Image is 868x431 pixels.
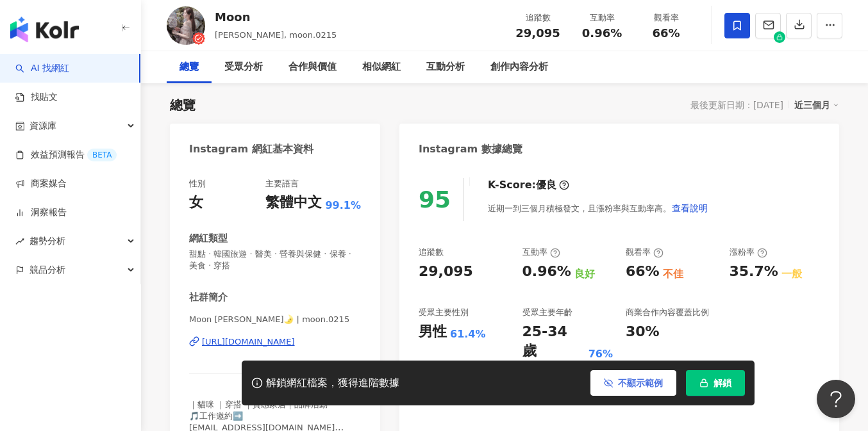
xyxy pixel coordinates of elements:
span: rise [15,237,24,246]
div: 76% [588,347,613,361]
div: 良好 [574,267,595,281]
span: Moon [PERSON_NAME]🌛 | moon.0215 [189,314,361,325]
span: 99.1% [325,199,361,213]
div: 近三個月 [794,97,839,113]
div: 受眾分析 [224,60,263,75]
div: 創作內容分析 [490,60,548,75]
span: [PERSON_NAME], moon.0215 [215,30,337,40]
div: 受眾主要年齡 [522,307,572,318]
div: 男性 [419,322,447,342]
div: [URL][DOMAIN_NAME] [202,336,295,348]
div: 66% [626,262,660,282]
button: 查看說明 [671,195,708,221]
div: 35.7% [730,262,778,282]
div: 一般 [781,267,802,281]
span: 66% [652,27,680,40]
a: 商案媒合 [15,177,67,190]
span: 查看說明 [672,203,708,213]
button: 不顯示範例 [590,370,676,396]
div: 相似網紅 [362,60,401,75]
div: 女 [189,193,203,213]
a: [URL][DOMAIN_NAME] [189,336,361,348]
div: 總覽 [170,96,196,114]
div: 61.4% [450,327,486,341]
span: 29,095 [515,26,560,40]
a: 洞察報告 [15,206,67,219]
div: Instagram 數據總覽 [419,142,522,156]
div: 30% [626,322,660,342]
div: 0.96% [522,262,571,282]
div: 受眾主要性別 [419,307,469,318]
span: 趨勢分析 [29,227,65,256]
div: K-Score : [488,178,569,192]
div: 繁體中文 [265,193,322,213]
a: 找貼文 [15,91,58,104]
div: 互動分析 [426,60,465,75]
div: 29,095 [419,262,473,282]
div: 漲粉率 [730,247,767,258]
div: 總覽 [179,60,199,75]
div: 互動率 [522,247,560,258]
div: 網紅類型 [189,232,228,245]
div: 優良 [536,178,556,192]
img: logo [10,17,79,42]
div: 追蹤數 [419,247,444,258]
div: 追蹤數 [513,12,562,24]
span: 不顯示範例 [618,378,663,388]
div: 近期一到三個月積極發文，且漲粉率與互動率高。 [488,195,708,221]
button: 解鎖 [686,370,745,396]
div: 解鎖網紅檔案，獲得進階數據 [266,377,399,390]
div: 觀看率 [642,12,690,24]
span: 甜點 · 韓國旅遊 · 醫美 · 營養與保健 · 保養 · 美食 · 穿搭 [189,248,361,272]
div: 95 [419,186,451,213]
div: 社群簡介 [189,291,228,304]
div: 性別 [189,178,206,190]
div: 不佳 [663,267,683,281]
span: 資源庫 [29,111,56,140]
div: 觀看率 [626,247,664,258]
div: 商業合作內容覆蓋比例 [626,307,709,318]
div: 合作與價值 [288,60,337,75]
span: 競品分析 [29,256,65,284]
div: 最後更新日期：[DATE] [690,100,783,110]
div: 主要語言 [265,178,299,190]
div: Moon [215,9,337,25]
span: 解鎖 [714,378,731,388]
div: Instagram 網紅基本資料 [189,142,313,156]
a: searchAI 找網紅 [15,62,69,75]
a: 效益預測報告BETA [15,149,117,161]
span: 0.96% [582,27,622,40]
div: 25-34 歲 [522,322,585,362]
img: KOL Avatar [167,6,205,45]
div: 互動率 [578,12,626,24]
